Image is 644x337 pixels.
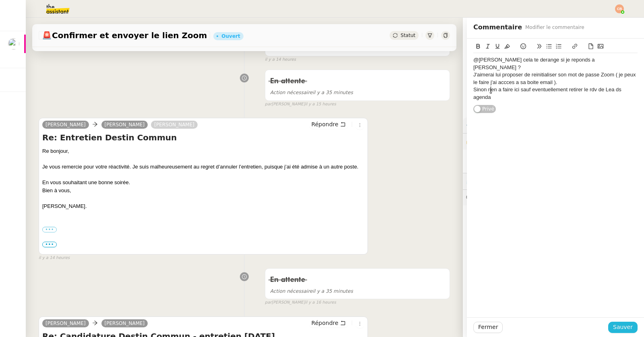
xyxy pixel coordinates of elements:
[478,323,498,332] span: Fermer
[42,132,364,143] h4: Re: Entretien Destin Commun
[42,147,364,249] div: Re bonjour,
[105,321,145,326] span: [PERSON_NAME]
[473,86,638,101] div: Sinon rien a faire ici sauf eventuellement retirer le rdv de Lea ds agenda
[39,255,70,261] span: il y a 14 heures
[270,276,305,284] span: En attente
[463,173,644,189] div: ⏲️Tâches 52:23
[270,43,294,50] span: Ouvert
[42,163,364,171] div: Je vous remercie pour votre réactivité. Je suis malheureusement au regret d’annuler l’entretien, ...
[400,33,415,38] span: Statut
[482,105,494,113] span: Privé
[615,4,624,13] img: svg
[312,120,339,128] span: Répondre
[305,299,336,306] span: il y a 16 heures
[309,120,349,129] button: Répondre
[473,22,522,33] span: Commentaire
[221,34,240,39] div: Ouvert
[473,105,496,113] button: Privé
[466,178,525,184] span: ⏲️
[42,202,364,210] div: [PERSON_NAME].
[463,117,644,133] div: ⚙️Procédures
[608,322,638,333] button: Sauver
[466,137,518,146] span: 🔐
[270,90,313,95] span: Action nécessaire
[265,101,272,108] span: par
[42,31,52,40] span: 🚨
[312,319,339,327] span: Répondre
[45,321,86,326] span: [PERSON_NAME]
[463,190,644,205] div: 💬Commentaires 5
[265,299,336,306] small: [PERSON_NAME]
[154,122,194,127] span: [PERSON_NAME]
[463,134,644,149] div: 🔐Données client
[305,101,336,108] span: il y a 15 heures
[270,90,353,95] span: il y a 35 minutes
[265,56,296,63] span: il y a 14 heures
[309,319,349,327] button: Répondre
[473,71,638,86] div: J'aimerai lui proposer de reinitialiser son mot de passe Zoom ( je peux le faire j'ai accces a sa...
[473,56,638,71] div: @[PERSON_NAME] cela te derange si je reponds a [PERSON_NAME] ?
[270,78,305,85] span: En attente
[105,122,145,127] span: [PERSON_NAME]
[265,299,272,306] span: par
[42,121,89,128] a: [PERSON_NAME]
[42,31,207,39] span: Confirmer et envoyer le lien Zoom
[473,322,503,333] button: Fermer
[466,121,508,130] span: ⚙️
[613,323,633,332] span: Sauver
[42,227,57,232] label: •••
[466,194,532,201] span: 💬
[270,288,313,294] span: Action nécessaire
[525,23,584,31] span: Modifier le commentaire
[42,187,364,195] div: Bien à vous,
[270,288,353,294] span: il y a 35 minutes
[42,242,57,247] span: •••
[42,179,364,187] div: En vous souhaitant une bonne soirée.
[8,38,19,49] img: users%2FDBF5gIzOT6MfpzgDQC7eMkIK8iA3%2Favatar%2Fd943ca6c-06ba-4e73-906b-d60e05e423d3
[265,101,336,108] small: [PERSON_NAME]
